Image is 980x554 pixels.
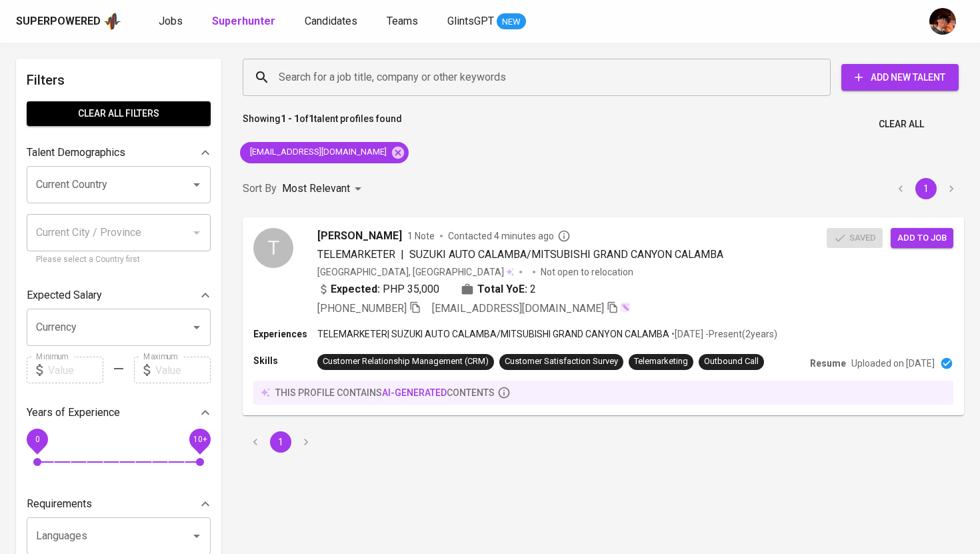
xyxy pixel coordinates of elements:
div: Years of Experience [27,399,211,426]
div: Most Relevant [282,177,366,201]
span: Contacted 4 minutes ago [448,229,571,243]
div: [GEOGRAPHIC_DATA], [GEOGRAPHIC_DATA] [317,265,514,279]
span: SUZUKI AUTO CALAMBA/MITSUBISHI GRAND CANYON CALAMBA [409,248,723,261]
div: Customer Relationship Management (CRM) [323,355,489,368]
p: Skills [253,354,317,367]
span: | [401,247,404,263]
span: Add New Talent [852,69,948,86]
span: 0 [35,435,39,444]
nav: pagination navigation [888,178,964,199]
span: [PHONE_NUMBER] [317,302,407,315]
span: [PERSON_NAME] [317,228,402,244]
span: 10+ [193,435,207,444]
p: this profile contains contents [275,386,495,399]
span: Jobs [159,15,183,27]
span: GlintsGPT [447,15,494,27]
p: Most Relevant [282,181,350,197]
h6: Filters [27,69,211,91]
button: Add to job [891,228,953,249]
span: NEW [497,15,526,29]
span: Clear All filters [37,105,200,122]
p: Years of Experience [27,405,120,421]
p: Experiences [253,327,317,341]
p: TELEMARKETER | SUZUKI AUTO CALAMBA/MITSUBISHI GRAND CANYON CALAMBA [317,327,669,341]
a: T[PERSON_NAME]1 NoteContacted 4 minutes agoTELEMARKETER|SUZUKI AUTO CALAMBA/MITSUBISHI GRAND CANY... [243,217,964,415]
p: Sort By [243,181,277,197]
button: page 1 [915,178,937,199]
div: Outbound Call [704,355,759,368]
div: Telemarketing [634,355,688,368]
div: T [253,228,293,268]
p: Please select a Country first [36,253,201,267]
b: Superhunter [212,15,275,27]
button: Clear All [873,112,929,137]
button: Open [187,527,206,545]
a: Candidates [305,13,360,30]
a: Teams [387,13,421,30]
a: Jobs [159,13,185,30]
div: Expected Salary [27,282,211,309]
p: Showing of talent profiles found [243,112,402,137]
span: [EMAIL_ADDRESS][DOMAIN_NAME] [240,146,395,159]
button: page 1 [270,431,291,453]
b: Expected: [331,281,380,297]
button: Open [187,318,206,337]
span: 1 Note [407,229,435,243]
div: [EMAIL_ADDRESS][DOMAIN_NAME] [240,142,409,163]
p: Talent Demographics [27,145,125,161]
b: Total YoE: [477,281,527,297]
img: diemas@glints.com [929,8,956,35]
span: 2 [530,281,536,297]
div: Talent Demographics [27,139,211,166]
div: Customer Satisfaction Survey [505,355,618,368]
b: 1 - 1 [281,113,299,124]
b: 1 [309,113,314,124]
a: GlintsGPT NEW [447,13,526,30]
svg: By Philippines recruiter [557,229,571,243]
button: Add New Talent [841,64,959,91]
input: Value [155,357,211,383]
button: Clear All filters [27,101,211,126]
img: app logo [103,11,121,31]
span: Candidates [305,15,357,27]
p: Resume [810,357,846,370]
p: Expected Salary [27,287,102,303]
button: Open [187,175,206,194]
div: Requirements [27,491,211,517]
p: Requirements [27,496,92,512]
span: AI-generated [382,387,447,398]
p: Not open to relocation [541,265,633,279]
nav: pagination navigation [243,431,319,453]
span: Teams [387,15,418,27]
span: Add to job [897,231,947,246]
a: Superhunter [212,13,278,30]
span: Clear All [879,116,924,133]
a: Superpoweredapp logo [16,11,121,31]
div: Superpowered [16,14,101,29]
div: PHP 35,000 [317,281,439,297]
img: magic_wand.svg [620,302,631,313]
p: Uploaded on [DATE] [851,357,935,370]
span: [EMAIL_ADDRESS][DOMAIN_NAME] [432,302,604,315]
input: Value [48,357,103,383]
p: • [DATE] - Present ( 2 years ) [669,327,777,341]
span: TELEMARKETER [317,248,395,261]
